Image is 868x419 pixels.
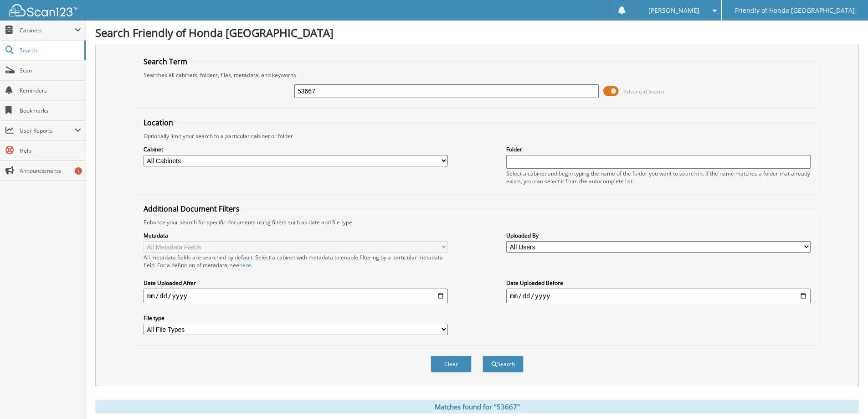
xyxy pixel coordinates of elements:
[144,314,448,322] label: File type
[139,204,244,214] legend: Additional Document Filters
[506,145,811,153] label: Folder
[483,356,524,372] button: Search
[20,47,80,54] span: Search
[139,118,178,128] legend: Location
[144,289,448,303] input: start
[431,356,472,372] button: Clear
[20,147,81,155] span: Help
[75,167,82,175] div: 1
[139,218,815,226] div: Enhance your search for specific documents using filters such as date and file type.
[20,167,81,175] span: Announcements
[144,279,448,287] label: Date Uploaded After
[144,232,448,239] label: Metadata
[735,8,855,13] span: Friendly of Honda [GEOGRAPHIC_DATA]
[20,87,81,94] span: Reminders
[20,26,75,34] span: Cabinets
[506,232,811,239] label: Uploaded By
[95,25,859,40] h1: Search Friendly of Honda [GEOGRAPHIC_DATA]
[624,88,664,95] span: Advanced Search
[9,4,77,16] img: scan123-logo-white.svg
[139,57,192,67] legend: Search Term
[239,261,251,269] a: here
[144,253,448,269] div: All metadata fields are searched by default. Select a cabinet with metadata to enable filtering b...
[648,8,699,13] span: [PERSON_NAME]
[95,400,859,414] div: Matches found for "53667"
[139,71,815,79] div: Searches all cabinets, folders, files, metadata, and keywords
[144,145,448,153] label: Cabinet
[139,132,815,140] div: Optionally limit your search to a particular cabinet or folder
[20,107,81,114] span: Bookmarks
[506,170,811,185] div: Select a cabinet and begin typing the name of the folder you want to search in. If the name match...
[506,289,811,303] input: end
[20,67,81,74] span: Scan
[20,127,75,134] span: User Reports
[506,279,811,287] label: Date Uploaded Before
